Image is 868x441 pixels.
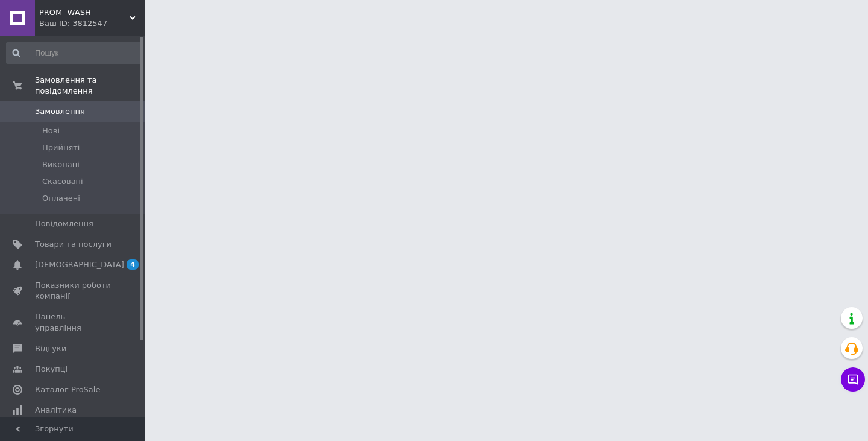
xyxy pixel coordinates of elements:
span: Товари та послуги [35,239,112,250]
span: Панель управління [35,311,112,333]
span: Замовлення [35,106,85,117]
span: Прийняті [42,142,80,153]
span: PROM -WASH [39,7,130,18]
span: Показники роботи компанії [35,280,112,302]
span: Повідомлення [35,218,93,229]
button: Чат з покупцем [841,367,865,392]
span: [DEMOGRAPHIC_DATA] [35,259,124,270]
span: Оплачені [42,193,80,204]
span: Нові [42,125,60,136]
span: Скасовані [42,176,83,187]
div: Ваш ID: 3812547 [39,18,145,29]
span: Виконані [42,159,80,170]
span: Аналітика [35,405,77,416]
input: Пошук [6,42,142,64]
span: Покупці [35,364,68,375]
span: Відгуки [35,343,66,354]
span: Каталог ProSale [35,384,100,395]
span: 4 [127,259,139,270]
span: Замовлення та повідомлення [35,75,145,97]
